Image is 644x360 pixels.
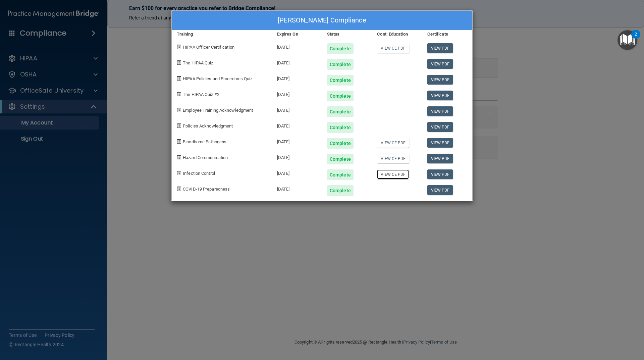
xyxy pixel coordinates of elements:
[272,38,322,54] div: [DATE]
[327,43,354,54] div: Complete
[327,91,354,101] div: Complete
[183,139,226,144] span: Bloodborne Pathogens
[183,76,252,81] span: HIPAA Policies and Procedures Quiz
[183,171,215,176] span: Infection Control
[327,106,354,117] div: Complete
[327,169,354,180] div: Complete
[377,169,409,179] a: View CE PDF
[322,30,372,38] div: Status
[327,154,354,164] div: Complete
[427,185,453,195] a: View PDF
[427,122,453,132] a: View PDF
[427,138,453,148] a: View PDF
[272,133,322,149] div: [DATE]
[427,59,453,69] a: View PDF
[272,101,322,117] div: [DATE]
[272,164,322,180] div: [DATE]
[377,154,409,163] a: View CE PDF
[272,86,322,101] div: [DATE]
[427,75,453,85] a: View PDF
[327,185,354,196] div: Complete
[427,91,453,100] a: View PDF
[427,106,453,116] a: View PDF
[327,75,354,86] div: Complete
[377,138,409,148] a: View CE PDF
[272,149,322,164] div: [DATE]
[635,34,637,43] div: 2
[327,122,354,133] div: Complete
[618,30,637,50] button: Open Resource Center, 2 new notifications
[183,60,213,65] span: The HIPAA Quiz
[183,187,230,192] span: COVID-19 Preparedness
[327,138,354,149] div: Complete
[377,43,409,53] a: View CE PDF
[372,30,422,38] div: Cont. Education
[427,43,453,53] a: View PDF
[427,154,453,163] a: View PDF
[172,11,472,30] div: [PERSON_NAME] Compliance
[427,169,453,179] a: View PDF
[272,180,322,196] div: [DATE]
[422,30,472,38] div: Certificate
[272,70,322,86] div: [DATE]
[272,117,322,133] div: [DATE]
[272,30,322,38] div: Expires On
[172,30,272,38] div: Training
[272,54,322,70] div: [DATE]
[327,59,354,70] div: Complete
[183,45,234,50] span: HIPAA Officer Certification
[183,155,228,160] span: Hazard Communication
[183,123,233,128] span: Policies Acknowledgment
[183,108,253,113] span: Employee Training Acknowledgment
[183,92,219,97] span: The HIPAA Quiz #2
